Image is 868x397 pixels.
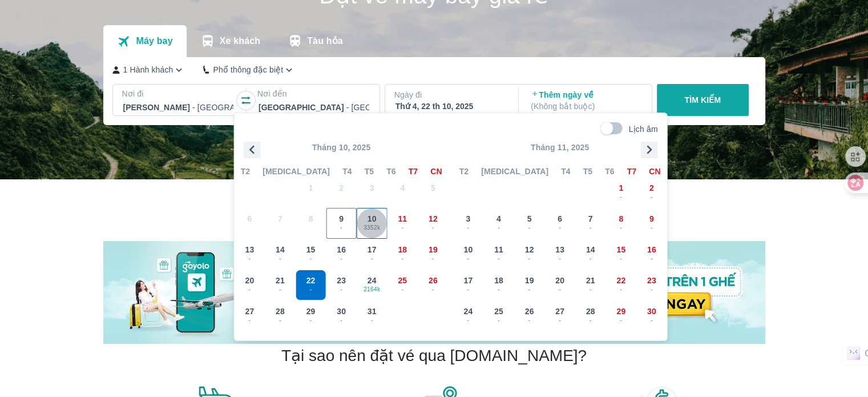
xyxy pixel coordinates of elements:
[398,275,407,286] span: 25
[606,193,636,202] span: -
[605,239,636,270] button: 15-
[296,254,326,263] span: -
[357,270,387,300] button: 242164k
[453,142,667,153] p: Tháng 11, 2025
[605,300,636,331] button: 29-
[463,244,473,255] span: 10
[544,208,575,239] button: 6-
[368,306,377,317] span: 31
[637,285,667,294] span: -
[418,285,448,294] span: -
[684,94,721,106] p: TÌM KIẾM
[235,239,265,270] button: 13-
[514,300,545,331] button: 26-
[365,166,374,177] span: T5
[429,213,438,224] span: 12
[342,166,352,177] span: T4
[453,270,484,300] button: 17-
[463,275,473,286] span: 17
[337,244,346,255] span: 16
[357,239,387,270] button: 17-
[555,244,564,255] span: 13
[306,306,316,317] span: 29
[606,285,636,294] span: -
[453,208,484,239] button: 3-
[575,239,606,270] button: 14-
[357,316,387,325] span: -
[326,316,356,325] span: -
[576,316,605,325] span: -
[453,300,484,331] button: 24-
[241,166,250,177] span: T2
[395,101,506,112] div: Thứ 4, 22 th 10, 2025
[276,306,285,317] span: 28
[387,285,417,294] span: -
[555,275,564,286] span: 20
[459,166,469,177] span: T2
[398,244,407,255] span: 18
[386,166,395,177] span: T6
[296,270,326,300] button: 22-
[296,239,326,270] button: 15-
[357,254,387,263] span: -
[605,177,636,208] button: 1-
[326,254,356,263] span: -
[235,142,449,153] p: Tháng 10, 2025
[307,35,343,47] p: Tàu hỏa
[576,285,605,294] span: -
[514,270,545,300] button: 19-
[203,64,295,76] button: Phổ thông đặc biệt
[326,223,356,232] span: -
[220,35,260,47] p: Xe khách
[387,223,417,232] span: -
[483,270,514,300] button: 18-
[454,316,483,325] span: -
[619,182,623,194] span: 1
[494,244,503,255] span: 11
[637,316,667,325] span: -
[636,239,667,270] button: 16-
[636,208,667,239] button: 9-
[296,285,326,294] span: -
[586,306,595,317] span: 28
[326,270,357,300] button: 23-
[265,300,296,331] button: 28-
[466,213,470,224] span: 3
[514,208,545,239] button: 5-
[527,213,532,224] span: 5
[545,223,575,232] span: -
[586,244,595,255] span: 14
[629,123,658,135] p: Lịch âm
[525,244,534,255] span: 12
[616,306,625,317] span: 29
[605,270,636,300] button: 22-
[619,213,623,224] span: 8
[545,285,575,294] span: -
[483,300,514,331] button: 25-
[296,316,326,325] span: -
[627,166,636,177] span: T7
[306,244,316,255] span: 15
[326,239,357,270] button: 16-
[357,223,387,232] span: 3352k
[637,193,667,202] span: -
[484,254,514,263] span: -
[484,285,514,294] span: -
[357,285,387,294] span: 2164k
[544,300,575,331] button: 27-
[657,84,749,116] button: TÌM KIẾM
[281,346,587,366] h2: Tại sao nên đặt vé qua [DOMAIN_NAME]?
[606,223,636,232] span: -
[586,275,595,286] span: 21
[265,239,296,270] button: 14-
[606,316,636,325] span: -
[483,208,514,239] button: 4-
[454,254,483,263] span: -
[337,306,346,317] span: 30
[647,306,656,317] span: 30
[636,270,667,300] button: 23-
[136,35,172,47] p: Máy bay
[265,285,295,294] span: -
[368,275,377,286] span: 24
[514,239,545,270] button: 12-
